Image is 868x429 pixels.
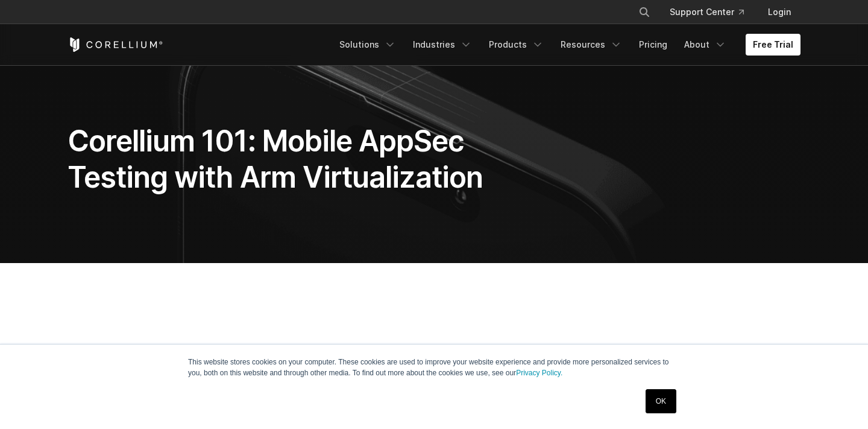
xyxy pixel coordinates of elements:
[332,34,800,56] div: Navigation Menu
[677,34,734,56] a: About
[660,1,753,23] a: Support Center
[646,389,676,413] a: OK
[406,34,479,56] a: Industries
[188,357,680,378] p: This website stores cookies on your computer. These cookies are used to improve your website expe...
[632,34,675,56] a: Pricing
[332,34,403,56] a: Solutions
[516,369,562,377] a: Privacy Policy.
[68,37,163,52] a: Corellium Home
[553,34,629,56] a: Resources
[482,34,551,56] a: Products
[758,1,800,23] a: Login
[746,34,800,56] a: Free Trial
[68,123,548,195] h1: Corellium 101: Mobile AppSec Testing with Arm Virtualization
[624,1,800,23] div: Navigation Menu
[634,1,655,23] button: Search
